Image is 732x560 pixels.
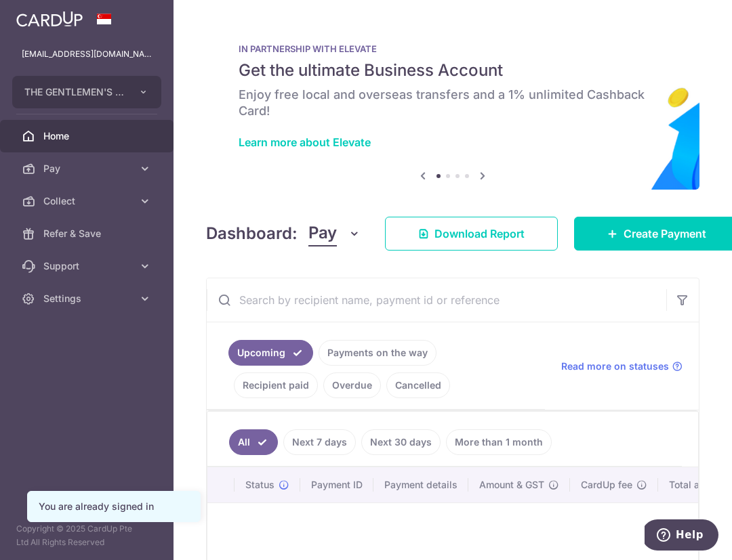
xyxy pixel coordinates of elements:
[283,429,356,455] a: Next 7 days
[245,478,274,492] span: Status
[43,194,133,208] span: Collect
[373,467,468,502] th: Payment details
[206,22,699,190] img: Renovation banner
[361,429,441,455] a: Next 30 days
[669,478,714,492] span: Total amt.
[561,360,683,373] a: Read more on statuses
[446,429,552,455] a: More than 1 month
[43,292,133,305] span: Settings
[234,372,318,398] a: Recipient paid
[308,221,337,246] span: Pay
[229,429,278,455] a: All
[43,227,133,240] span: Refer & Save
[16,11,83,27] img: CardUp
[323,372,381,398] a: Overdue
[386,372,450,398] a: Cancelled
[206,221,298,246] h4: Dashboard:
[434,225,525,242] span: Download Report
[479,478,544,492] span: Amount & GST
[43,259,133,273] span: Support
[43,162,133,175] span: Pay
[12,76,161,108] button: THE GENTLEMEN'S CLAN PTE. LTD.
[207,278,666,322] input: Search by recipient name, payment id or reference
[22,47,152,61] p: [EMAIL_ADDRESS][DOMAIN_NAME]
[308,221,361,246] button: Pay
[581,478,632,492] span: CardUp fee
[239,60,667,81] h5: Get the ultimate Business Account
[300,467,373,502] th: Payment ID
[228,340,313,366] a: Upcoming
[239,43,667,54] p: IN PARTNERSHIP WITH ELEVATE
[561,360,669,373] span: Read more on statuses
[43,129,133,143] span: Home
[239,87,667,119] h6: Enjoy free local and overseas transfers and a 1% unlimited Cashback Card!
[39,500,189,513] div: You are already signed in
[385,217,558,251] a: Download Report
[24,85,125,99] span: THE GENTLEMEN'S CLAN PTE. LTD.
[239,135,371,149] a: Learn more about Elevate
[624,225,706,242] span: Create Payment
[645,519,718,553] iframe: Opens a widget where you can find more information
[319,340,436,366] a: Payments on the way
